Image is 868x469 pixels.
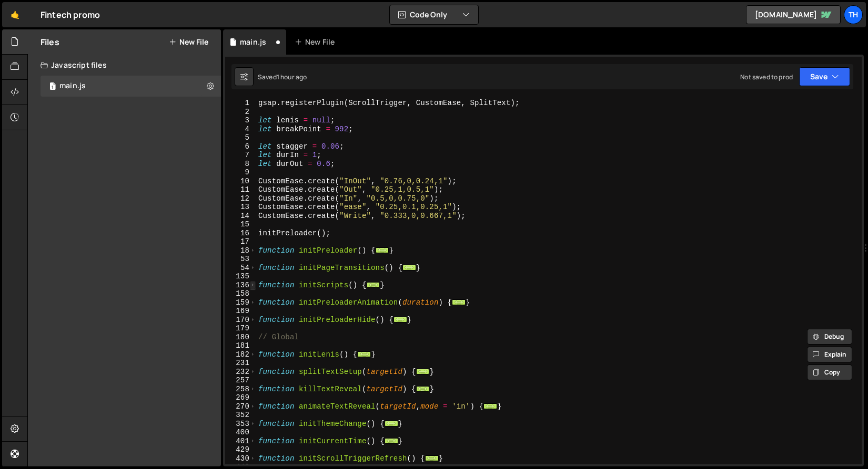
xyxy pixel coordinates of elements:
[416,385,430,391] span: ...
[225,454,256,463] div: 430
[746,5,841,24] a: [DOMAIN_NAME]
[425,455,439,461] span: ...
[225,246,256,255] div: 18
[357,351,371,357] span: ...
[225,428,256,437] div: 400
[225,177,256,186] div: 10
[225,350,256,359] div: 182
[41,36,59,48] h2: Files
[49,83,56,91] span: 1
[258,72,307,81] div: Saved
[59,81,86,91] div: main.js
[807,329,852,345] button: Debug
[225,237,256,246] div: 17
[225,341,256,350] div: 181
[740,72,793,81] div: Not saved to prod
[225,212,256,221] div: 14
[225,316,256,325] div: 170
[225,229,256,238] div: 16
[225,142,256,151] div: 6
[225,220,256,229] div: 15
[225,194,256,203] div: 12
[225,411,256,420] div: 352
[225,298,256,307] div: 159
[799,67,850,86] button: Save
[385,437,398,443] span: ...
[225,168,256,177] div: 9
[225,333,256,342] div: 180
[225,99,256,108] div: 1
[225,289,256,298] div: 158
[225,281,256,290] div: 136
[844,5,863,24] a: Th
[225,133,256,142] div: 5
[483,403,497,409] span: ...
[452,299,466,305] span: ...
[240,37,266,47] div: main.js
[225,420,256,429] div: 353
[225,393,256,402] div: 269
[225,185,256,194] div: 11
[225,437,256,446] div: 401
[402,264,416,270] span: ...
[376,247,389,253] span: ...
[295,37,339,47] div: New File
[225,359,256,368] div: 231
[2,2,28,27] a: 🤙
[416,368,430,374] span: ...
[393,316,407,322] span: ...
[807,364,852,380] button: Copy
[225,125,256,134] div: 4
[225,255,256,264] div: 53
[225,324,256,333] div: 179
[807,347,852,362] button: Explain
[225,151,256,160] div: 7
[225,376,256,385] div: 257
[225,272,256,281] div: 135
[169,38,208,46] button: New File
[225,160,256,169] div: 8
[28,55,221,76] div: Javascript files
[225,368,256,377] div: 232
[225,203,256,212] div: 13
[225,264,256,273] div: 54
[225,385,256,394] div: 258
[277,72,307,81] div: 1 hour ago
[225,307,256,316] div: 169
[390,5,478,24] button: Code Only
[41,76,221,97] div: 16948/46441.js
[385,420,398,426] span: ...
[225,116,256,125] div: 3
[225,402,256,411] div: 270
[225,445,256,454] div: 429
[41,8,100,21] div: Fintech promo
[367,282,380,287] span: ...
[225,108,256,117] div: 2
